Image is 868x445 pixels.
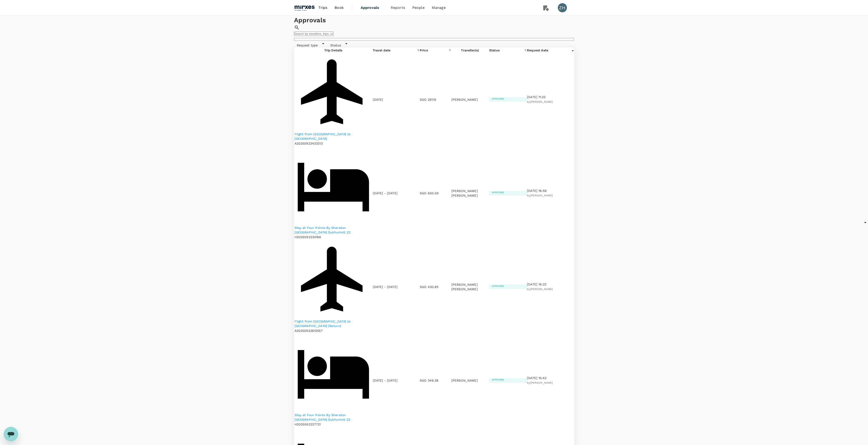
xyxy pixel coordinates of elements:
span: Manage [432,5,446,10]
span: Status [328,43,344,47]
span: [PERSON_NAME] [530,100,553,103]
p: [PERSON_NAME] [PERSON_NAME] [451,189,489,198]
p: [PERSON_NAME] [451,378,489,383]
p: Trip Details [294,48,372,52]
div: Request type [294,41,326,47]
span: A20250922612557 [294,329,323,332]
div: Request date [527,48,548,52]
span: H2025092232166 [294,235,321,239]
p: [DATE] - [DATE] [373,378,398,383]
span: [PERSON_NAME] [530,287,553,291]
p: [DATE] 11:23 [527,95,574,99]
h1: Approvals [294,16,574,25]
span: Reports [391,5,405,10]
span: Request type [294,43,321,47]
div: Status [489,48,500,52]
a: Flight from [GEOGRAPHIC_DATA] to [GEOGRAPHIC_DATA] (Return) [294,319,372,328]
p: SGD 650.09 [420,191,451,195]
p: [DATE] - [DATE] [373,191,398,195]
span: People [412,5,425,10]
a: Flight from [GEOGRAPHIC_DATA] to [GEOGRAPHIC_DATA] [294,132,372,141]
a: Stay at Four Points By Sheraton [GEOGRAPHIC_DATA] Sukhumvit 22 [294,225,372,235]
p: [PERSON_NAME] [PERSON_NAME] [451,282,489,291]
span: Approved [489,97,507,100]
span: by [527,100,553,103]
div: Price [420,48,428,52]
p: SGD 349.38 [420,378,451,383]
span: by [527,381,553,384]
span: Approved [489,285,507,287]
p: [DATE] - [DATE] [373,285,398,289]
span: Approvals [361,5,383,10]
img: Mirxes Holding Pte Ltd [294,3,315,13]
p: Traveller(s) [451,48,489,52]
p: [DATE] 15:42 [527,376,574,380]
input: Search by travellers, trips, or destination [294,32,333,36]
p: SGD 430.85 [420,285,451,289]
iframe: Button to launch messaging window [4,427,18,441]
span: A20250923433213 [294,142,323,145]
div: Travel date [373,48,391,52]
span: Approved [489,378,507,381]
p: [DATE] 16:22 [527,282,574,287]
p: [DATE] [373,97,383,102]
span: Trips [318,5,327,10]
div: ZH [558,3,567,12]
span: Book [335,5,344,10]
span: by [527,194,553,197]
span: [PERSON_NAME] [530,194,553,197]
span: [PERSON_NAME] [530,381,553,384]
span: Approved [489,191,507,194]
p: SGD 281.15 [420,97,451,102]
a: Stay at Four Points By Sheraton [GEOGRAPHIC_DATA] Sukhumvit 22 [294,413,372,422]
p: [PERSON_NAME] [451,97,489,102]
div: Status [328,41,349,47]
span: H2025092227721 [294,422,321,426]
span: by [527,287,553,291]
p: [DATE] 16:56 [527,188,574,193]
